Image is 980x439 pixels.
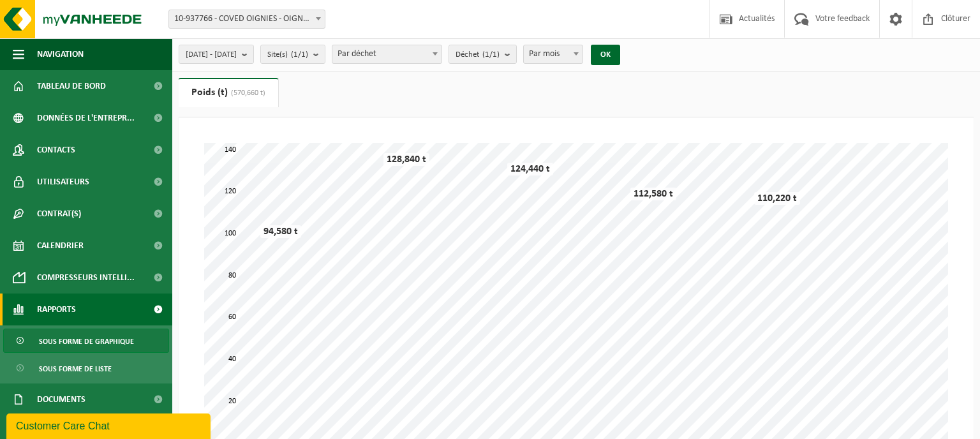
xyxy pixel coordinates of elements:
[39,329,134,353] span: Sous forme de graphique
[37,383,85,415] span: Documents
[179,78,278,107] a: Poids (t)
[3,356,169,380] a: Sous forme de liste
[332,45,442,64] span: Par déchet
[630,188,676,200] div: 112,580 t
[267,45,308,64] span: Site(s)
[37,166,89,198] span: Utilisateurs
[37,262,135,294] span: Compresseurs intelli...
[37,198,81,230] span: Contrat(s)
[186,45,237,64] span: [DATE] - [DATE]
[260,45,325,64] button: Site(s)(1/1)
[291,50,308,59] count: (1/1)
[524,45,583,63] span: Par mois
[591,45,620,65] button: OK
[37,70,106,102] span: Tableau de bord
[383,153,429,166] div: 128,840 t
[169,10,325,28] span: 10-937766 - COVED OIGNIES - OIGNIES
[449,45,517,64] button: Déchet(1/1)
[523,45,584,64] span: Par mois
[3,329,169,353] a: Sous forme de graphique
[168,10,325,29] span: 10-937766 - COVED OIGNIES - OIGNIES
[179,45,254,64] button: [DATE] - [DATE]
[507,163,553,175] div: 124,440 t
[37,102,135,134] span: Données de l'entrepr...
[37,38,84,70] span: Navigation
[482,50,500,59] count: (1/1)
[260,225,301,238] div: 94,580 t
[39,357,112,381] span: Sous forme de liste
[754,192,800,205] div: 110,220 t
[228,89,265,97] span: (570,660 t)
[37,294,76,325] span: Rapports
[6,411,213,439] iframe: chat widget
[332,45,442,63] span: Par déchet
[456,45,500,64] span: Déchet
[37,134,75,166] span: Contacts
[37,230,84,262] span: Calendrier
